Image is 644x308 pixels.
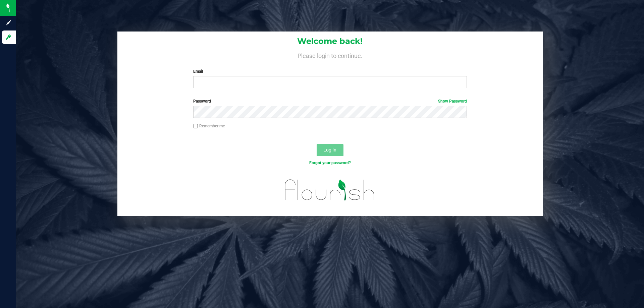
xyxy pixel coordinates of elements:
[193,124,198,129] input: Remember me
[317,144,343,156] button: Log In
[117,51,543,59] h4: Please login to continue.
[438,99,467,104] a: Show Password
[193,99,211,104] span: Password
[193,68,467,74] label: Email
[117,37,543,46] h1: Welcome back!
[5,19,12,26] inline-svg: Sign up
[193,123,225,129] label: Remember me
[309,161,351,165] a: Forgot your password?
[5,34,12,41] inline-svg: Log in
[277,173,383,207] img: flourish_logo.svg
[323,147,336,152] span: Log In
